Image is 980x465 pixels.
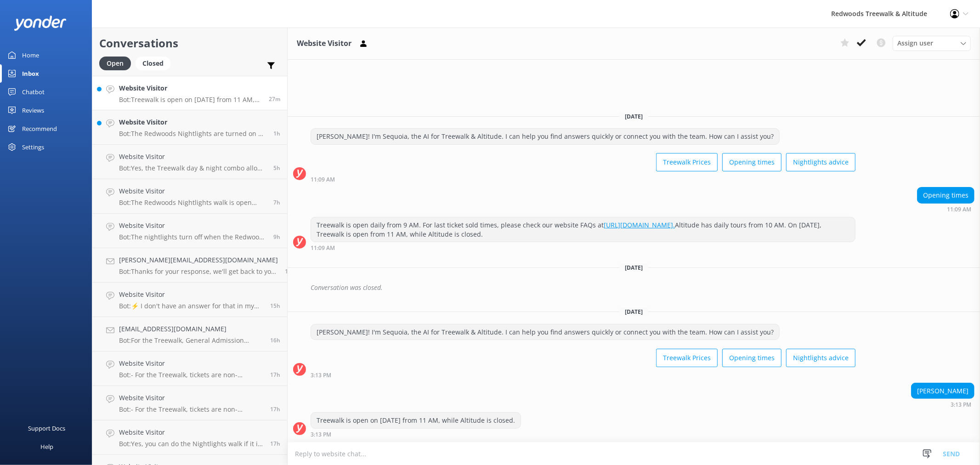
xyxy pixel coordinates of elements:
[285,267,295,275] span: Oct 13 2025 03:32am (UTC +13:00) Pacific/Auckland
[293,280,974,295] div: 2025-10-07T18:12:22.974
[722,349,782,367] button: Opening times
[269,95,280,103] span: Oct 13 2025 03:13pm (UTC +13:00) Pacific/Auckland
[92,214,287,248] a: Website VisitorBot:The nightlights turn off when the Redwoods Nightlights closes. For specific cl...
[119,371,263,379] p: Bot: - For the Treewalk, tickets are non-refundable and non-transferable. However, tickets and pa...
[92,76,287,110] a: Website VisitorBot:Treewalk is open on [DATE] from 11 AM, while Altitude is closed.27m
[22,119,57,138] div: Recommend
[311,280,974,295] div: Conversation was closed.
[270,302,280,310] span: Oct 12 2025 11:41pm (UTC +13:00) Pacific/Auckland
[119,164,266,172] p: Bot: Yes, the Treewalk day & night combo allows for one entry during daylight hours and one entry...
[92,283,287,317] a: Website VisitorBot:⚡ I don't have an answer for that in my knowledge base. Please try and rephras...
[619,264,648,272] span: [DATE]
[119,393,263,403] h4: Website Visitor
[136,58,175,68] a: Closed
[604,221,675,229] a: [URL][DOMAIN_NAME].
[119,255,278,265] h4: [PERSON_NAME][EMAIL_ADDRESS][DOMAIN_NAME]
[28,419,66,437] div: Support Docs
[273,130,280,137] span: Oct 13 2025 02:32pm (UTC +13:00) Pacific/Auckland
[119,117,266,127] h4: Website Visitor
[92,179,287,214] a: Website VisitorBot:The Redwoods Nightlights walk is open daily, and the nightlights turn off when...
[273,164,280,172] span: Oct 13 2025 09:50am (UTC +13:00) Pacific/Auckland
[99,57,131,70] div: Open
[92,248,287,283] a: [PERSON_NAME][EMAIL_ADDRESS][DOMAIN_NAME]Bot:Thanks for your response, we'll get back to you as s...
[22,138,44,156] div: Settings
[22,101,44,119] div: Reviews
[619,308,648,316] span: [DATE]
[92,352,287,386] a: Website VisitorBot:- For the Treewalk, tickets are non-refundable and non-transferable. However, ...
[311,413,521,428] div: Treewalk is open on [DATE] from 11 AM, while Altitude is closed.
[311,324,779,340] div: [PERSON_NAME]! I'm Sequoia, the AI for Treewalk & Altitude. I can help you find answers quickly o...
[951,402,971,408] strong: 3:13 PM
[22,64,39,83] div: Inbox
[912,383,974,399] div: [PERSON_NAME]
[656,153,718,171] button: Treewalk Prices
[311,372,855,378] div: Oct 13 2025 03:13pm (UTC +13:00) Pacific/Auckland
[311,432,331,437] strong: 3:13 PM
[22,83,45,101] div: Chatbot
[918,187,974,203] div: Opening times
[311,245,335,251] strong: 11:09 AM
[119,336,263,345] p: Bot: For the Treewalk, General Admission tickets are always available online and onsite. For nigh...
[311,217,855,242] div: Treewalk is open daily from 9 AM. For last ticket sold times, please check our website FAQs at Al...
[311,431,521,437] div: Oct 13 2025 03:13pm (UTC +13:00) Pacific/Auckland
[92,145,287,179] a: Website VisitorBot:Yes, the Treewalk day & night combo allows for one entry during daylight hours...
[897,38,933,48] span: Assign user
[270,405,280,413] span: Oct 12 2025 10:24pm (UTC +13:00) Pacific/Auckland
[119,405,263,414] p: Bot: - For the Treewalk, tickets are non-refundable and non-transferable. However, tickets and pa...
[119,96,262,104] p: Bot: Treewalk is open on [DATE] from 11 AM, while Altitude is closed.
[893,36,971,51] div: Assign User
[119,302,263,310] p: Bot: ⚡ I don't have an answer for that in my knowledge base. Please try and rephrase your questio...
[722,153,782,171] button: Opening times
[14,16,67,31] img: yonder-white-logo.png
[92,317,287,352] a: [EMAIL_ADDRESS][DOMAIN_NAME]Bot:For the Treewalk, General Admission tickets are always available ...
[911,401,974,408] div: Oct 13 2025 03:13pm (UTC +13:00) Pacific/Auckland
[119,289,263,300] h4: Website Visitor
[311,176,855,182] div: Oct 03 2025 11:09am (UTC +13:00) Pacific/Auckland
[297,38,351,50] h3: Website Visitor
[92,386,287,420] a: Website VisitorBot:- For the Treewalk, tickets are non-refundable and non-transferable. However, ...
[22,46,39,64] div: Home
[947,207,971,212] strong: 11:09 AM
[92,420,287,455] a: Website VisitorBot:Yes, you can do the Nightlights walk if it is raining. However, umbrellas cann...
[119,233,266,241] p: Bot: The nightlights turn off when the Redwoods Nightlights closes. For specific closing times, p...
[119,427,263,437] h4: Website Visitor
[119,83,262,93] h4: Website Visitor
[311,177,335,182] strong: 11:09 AM
[273,233,280,241] span: Oct 13 2025 06:25am (UTC +13:00) Pacific/Auckland
[786,153,855,171] button: Nightlights advice
[99,58,136,68] a: Open
[311,244,855,251] div: Oct 03 2025 11:09am (UTC +13:00) Pacific/Auckland
[273,198,280,206] span: Oct 13 2025 07:59am (UTC +13:00) Pacific/Auckland
[619,113,648,120] span: [DATE]
[119,152,266,162] h4: Website Visitor
[92,110,287,145] a: Website VisitorBot:The Redwoods Nightlights are turned on at sunset, and the night walk starts 20...
[119,186,266,196] h4: Website Visitor
[40,437,53,456] div: Help
[311,373,331,378] strong: 3:13 PM
[119,267,278,276] p: Bot: Thanks for your response, we'll get back to you as soon as we can during opening hours.
[786,349,855,367] button: Nightlights advice
[311,129,779,144] div: [PERSON_NAME]! I'm Sequoia, the AI for Treewalk & Altitude. I can help you find answers quickly o...
[917,206,974,212] div: Oct 03 2025 11:09am (UTC +13:00) Pacific/Auckland
[119,198,266,207] p: Bot: The Redwoods Nightlights walk is open daily, and the nightlights turn off when we close. For...
[119,221,266,231] h4: Website Visitor
[119,130,266,138] p: Bot: The Redwoods Nightlights are turned on at sunset, and the night walk starts 20 minutes there...
[270,371,280,379] span: Oct 12 2025 10:25pm (UTC +13:00) Pacific/Auckland
[270,440,280,448] span: Oct 12 2025 10:11pm (UTC +13:00) Pacific/Auckland
[270,336,280,344] span: Oct 12 2025 10:50pm (UTC +13:00) Pacific/Auckland
[119,358,263,369] h4: Website Visitor
[656,349,718,367] button: Treewalk Prices
[99,34,280,52] h2: Conversations
[136,57,170,70] div: Closed
[119,440,263,448] p: Bot: Yes, you can do the Nightlights walk if it is raining. However, umbrellas cannot be used on ...
[119,324,263,334] h4: [EMAIL_ADDRESS][DOMAIN_NAME]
